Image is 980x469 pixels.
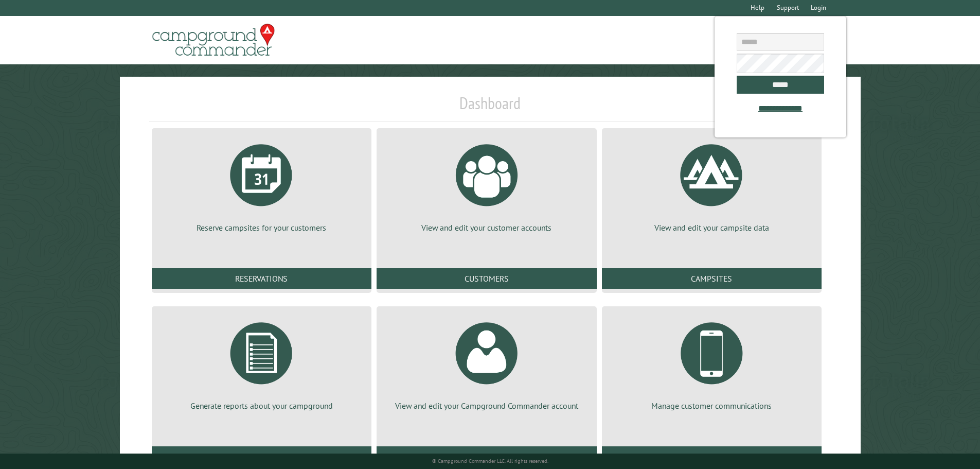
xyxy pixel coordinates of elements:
[602,446,822,467] a: Communications
[164,136,359,233] a: Reserve campsites for your customers
[389,315,584,411] a: View and edit your Campground Commander account
[377,446,596,467] a: Account
[149,93,831,121] h1: Dashboard
[614,222,809,233] p: View and edit your campsite data
[602,268,822,289] a: Campsites
[432,458,548,464] small: © Campground Commander LLC. All rights reserved.
[164,400,359,411] p: Generate reports about your campground
[152,446,371,467] a: Reports
[389,400,584,411] p: View and edit your Campground Commander account
[164,315,359,411] a: Generate reports about your campground
[152,268,371,289] a: Reservations
[614,400,809,411] p: Manage customer communications
[614,315,809,411] a: Manage customer communications
[614,136,809,233] a: View and edit your campsite data
[164,222,359,233] p: Reserve campsites for your customers
[377,268,596,289] a: Customers
[389,222,584,233] p: View and edit your customer accounts
[389,136,584,233] a: View and edit your customer accounts
[149,20,278,60] img: Campground Commander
